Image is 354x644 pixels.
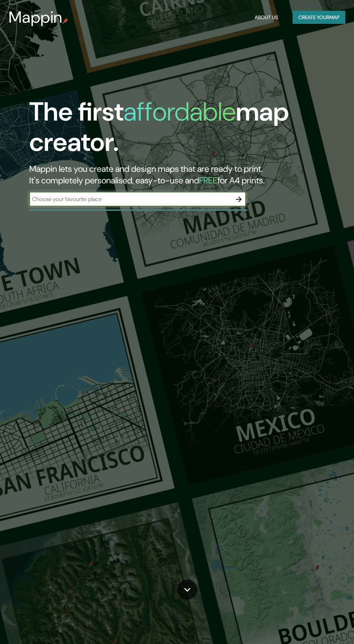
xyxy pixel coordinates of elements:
h1: The first map creator. [29,97,312,163]
h2: Mappin lets you create and design maps that are ready to print. It's completely personalised, eas... [29,163,312,186]
input: Choose your favourite place [29,195,232,203]
h3: Mappin [9,8,62,27]
img: mappin-pin [62,18,68,24]
button: Create yourmap [293,11,345,24]
h1: affordable [124,95,236,129]
button: About Us [252,11,281,24]
h5: FREE [199,175,217,186]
